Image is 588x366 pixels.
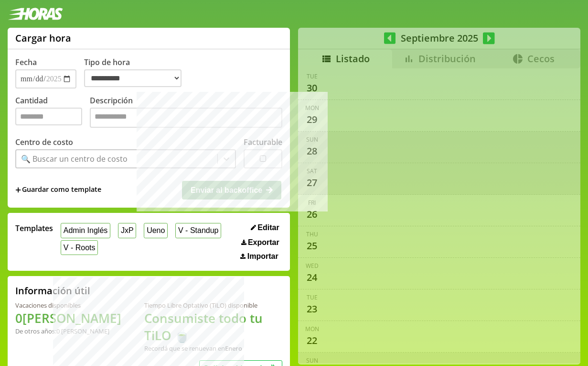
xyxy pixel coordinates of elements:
[144,344,282,353] div: Recordá que se renuevan en
[15,301,121,310] div: Vacaciones disponibles
[15,327,121,335] div: De otros años: 0 [PERSON_NAME]
[90,95,282,130] label: Descripción
[61,223,110,238] button: Admin Inglés
[15,57,37,67] label: Fecha
[144,301,282,310] div: Tiempo Libre Optativo (TiLO) disponible
[15,137,73,147] label: Centro de costo
[84,69,182,87] select: Tipo de hora
[15,284,90,297] h2: Información útil
[8,8,63,20] img: logotipo
[15,310,121,327] h1: 0 [PERSON_NAME]
[248,223,282,233] button: Editar
[257,223,279,232] span: Editar
[15,108,82,125] input: Cantidad
[15,95,90,130] label: Cantidad
[247,252,278,261] span: Importar
[15,223,53,233] span: Templates
[144,310,282,344] h1: Consumiste todo tu TiLO 🍵
[15,185,21,195] span: +
[244,137,282,147] label: Facturable
[15,185,101,195] span: +Guardar como template
[248,238,279,247] span: Exportar
[238,238,282,247] button: Exportar
[90,108,282,128] textarea: Descripción
[84,57,189,89] label: Tipo de hora
[15,32,71,44] h1: Cargar hora
[175,223,221,238] button: V - Standup
[118,223,136,238] button: JxP
[144,223,168,238] button: Ueno
[225,344,242,353] b: Enero
[61,240,98,255] button: V - Roots
[21,154,128,164] div: 🔍 Buscar un centro de costo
